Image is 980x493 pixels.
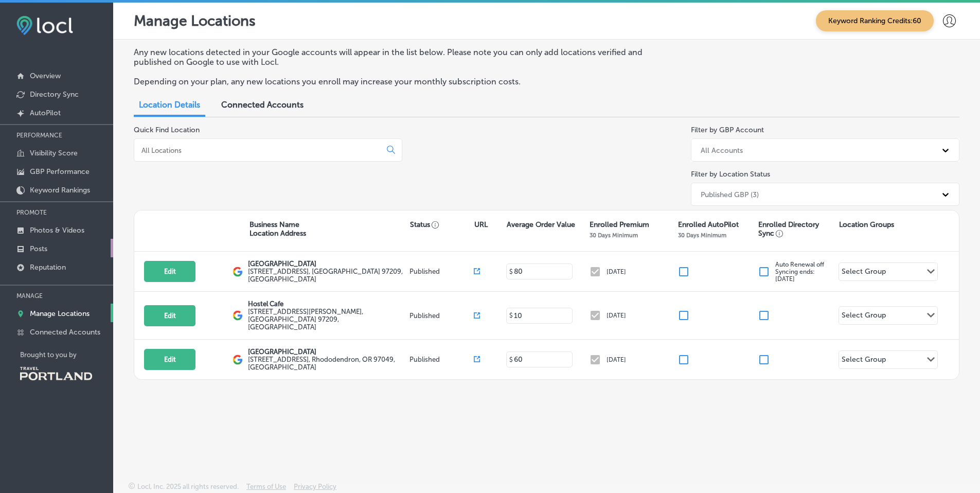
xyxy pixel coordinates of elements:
[30,328,100,337] p: Connected Accounts
[509,268,513,275] p: $
[134,12,256,29] p: Manage Locations
[30,226,84,235] p: Photos & Videos
[30,309,90,318] p: Manage Locations
[30,244,47,253] p: Posts
[144,349,195,370] button: Edit
[30,109,61,117] p: AutoPilot
[248,300,406,308] p: Hostel Cafe
[134,126,200,134] label: Quick Find Location
[248,356,406,371] label: [STREET_ADDRESS] , Rhododendron, OR 97049, [GEOGRAPHIC_DATA]
[137,483,239,490] p: Locl, Inc. 2025 all rights reserved.
[607,356,626,363] p: [DATE]
[248,348,406,356] p: [GEOGRAPHIC_DATA]
[691,170,770,179] label: Filter by Location Status
[701,146,743,154] div: All Accounts
[233,267,243,277] img: logo
[410,220,474,229] p: Status
[775,268,815,283] span: Syncing ends: [DATE]
[590,220,649,229] p: Enrolled Premium
[691,126,764,134] label: Filter by GBP Account
[507,220,575,229] p: Average Order Value
[20,351,113,359] p: Brought to you by
[839,220,894,229] p: Location Groups
[144,305,195,326] button: Edit
[30,90,79,99] p: Directory Sync
[250,220,306,238] p: Business Name Location Address
[233,310,243,321] img: logo
[134,77,670,86] p: Depending on your plan, any new locations you enroll may increase your monthly subscription costs.
[509,312,513,319] p: $
[775,261,824,283] p: Auto Renewal off
[30,263,66,272] p: Reputation
[701,190,759,199] div: Published GBP (3)
[30,72,61,80] p: Overview
[134,47,670,67] p: Any new locations detected in your Google accounts will appear in the list below. Please note you...
[509,356,513,363] p: $
[409,356,474,363] p: Published
[758,220,833,238] p: Enrolled Directory Sync
[409,268,474,275] p: Published
[590,232,638,239] p: 30 Days Minimum
[842,311,886,323] div: Select Group
[409,312,474,320] p: Published
[607,312,626,319] p: [DATE]
[248,260,406,268] p: [GEOGRAPHIC_DATA]
[30,149,78,157] p: Visibility Score
[678,232,726,239] p: 30 Days Minimum
[607,268,626,275] p: [DATE]
[30,167,90,176] p: GBP Performance
[144,261,195,282] button: Edit
[233,355,243,365] img: logo
[221,100,304,110] span: Connected Accounts
[140,146,379,155] input: All Locations
[816,10,934,31] span: Keyword Ranking Credits: 60
[842,267,886,279] div: Select Group
[20,367,92,380] img: Travel Portland
[248,308,406,331] label: [STREET_ADDRESS][PERSON_NAME] , [GEOGRAPHIC_DATA] 97209, [GEOGRAPHIC_DATA]
[678,220,739,229] p: Enrolled AutoPilot
[16,16,73,35] img: fda3e92497d09a02dc62c9cd864e3231.png
[474,220,488,229] p: URL
[30,186,90,195] p: Keyword Rankings
[248,268,406,283] label: [STREET_ADDRESS] , [GEOGRAPHIC_DATA] 97209, [GEOGRAPHIC_DATA]
[139,100,200,110] span: Location Details
[842,355,886,367] div: Select Group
